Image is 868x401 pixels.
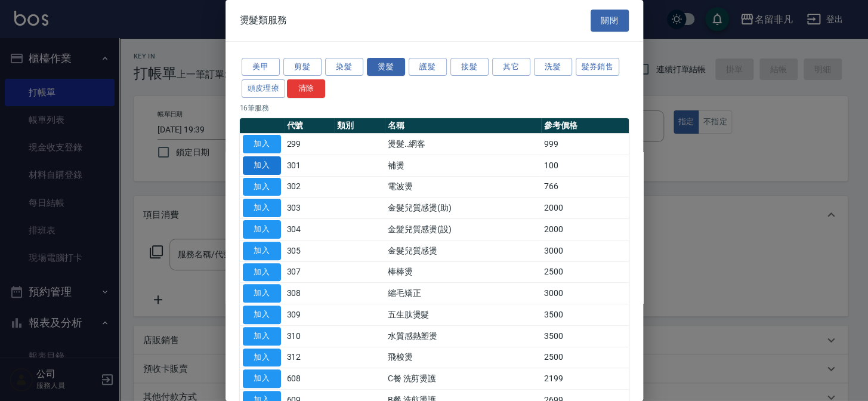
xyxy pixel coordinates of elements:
[541,283,629,304] td: 3000
[240,14,288,26] span: 燙髮類服務
[243,348,281,367] button: 加入
[385,198,541,219] td: 金髮兒質感燙(助)
[492,58,530,76] button: 其它
[450,58,489,76] button: 接髮
[385,118,541,134] th: 名稱
[243,178,281,196] button: 加入
[284,368,335,390] td: 608
[243,242,281,260] button: 加入
[541,134,629,155] td: 999
[541,368,629,390] td: 2199
[242,79,286,98] button: 頭皮理療
[334,118,385,134] th: 類別
[409,58,447,76] button: 護髮
[541,304,629,326] td: 3500
[541,155,629,176] td: 100
[385,176,541,198] td: 電波燙
[541,198,629,219] td: 2000
[243,306,281,324] button: 加入
[534,58,572,76] button: 洗髮
[385,283,541,304] td: 縮毛矯正
[385,219,541,240] td: 金髮兒質感燙(設)
[541,240,629,261] td: 3000
[541,118,629,134] th: 參考價格
[243,263,281,282] button: 加入
[284,219,335,240] td: 304
[284,240,335,261] td: 305
[243,327,281,346] button: 加入
[243,369,281,388] button: 加入
[367,58,405,76] button: 燙髮
[385,134,541,155] td: 燙髮..網客
[284,304,335,326] td: 309
[541,176,629,198] td: 766
[287,79,325,98] button: 清除
[385,347,541,368] td: 飛梭燙
[243,220,281,239] button: 加入
[541,261,629,283] td: 2500
[541,219,629,240] td: 2000
[240,103,629,113] p: 16 筆服務
[284,176,335,198] td: 302
[284,325,335,347] td: 310
[243,135,281,153] button: 加入
[541,325,629,347] td: 3500
[284,155,335,176] td: 301
[243,156,281,175] button: 加入
[325,58,363,76] button: 染髮
[283,58,322,76] button: 剪髮
[385,304,541,326] td: 五生肽燙髮
[243,199,281,217] button: 加入
[385,240,541,261] td: 金髮兒質感燙
[243,284,281,303] button: 加入
[242,58,280,76] button: 美甲
[385,325,541,347] td: 水質感熱塑燙
[576,58,620,76] button: 髮券銷售
[385,368,541,390] td: C餐 洗剪燙護
[284,118,335,134] th: 代號
[284,347,335,368] td: 312
[385,155,541,176] td: 補燙
[284,261,335,283] td: 307
[541,347,629,368] td: 2500
[284,198,335,219] td: 303
[284,134,335,155] td: 299
[284,283,335,304] td: 308
[385,261,541,283] td: 棒棒燙
[591,10,629,32] button: 關閉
